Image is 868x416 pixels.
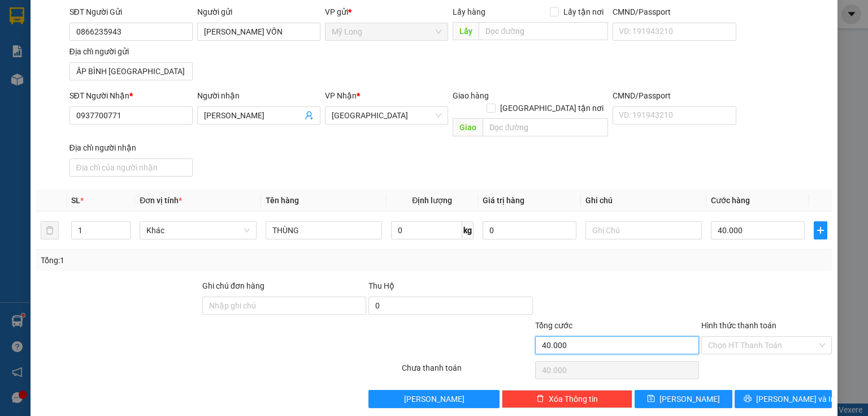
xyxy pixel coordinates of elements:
[10,10,124,23] div: Mỹ Long
[659,393,720,405] span: [PERSON_NAME]
[70,89,193,102] div: SĐT Người Nhận
[613,6,736,18] div: CMND/Passport
[462,221,474,239] span: kg
[549,393,598,405] span: Xóa Thông tin
[266,221,382,239] input: VD: Bàn, Ghế
[401,362,533,381] div: Chưa thanh toán
[132,49,247,65] div: 0777411585
[202,297,366,315] input: Ghi chú đơn hàng
[711,196,750,205] span: Cước hàng
[10,23,124,37] div: [PERSON_NAME]
[41,254,336,267] div: Tổng: 1
[70,6,193,18] div: SĐT Người Gửi
[41,221,59,239] button: delete
[332,107,441,124] span: Sài Gòn
[132,10,159,22] span: Nhận:
[635,390,732,408] button: save[PERSON_NAME]
[70,158,193,177] input: Địa chỉ của người nhận
[483,118,608,136] input: Dọc đường
[197,89,320,102] div: Người nhận
[502,390,632,408] button: deleteXóa Thông tin
[496,102,608,114] span: [GEOGRAPHIC_DATA] tận nơi
[132,35,247,49] div: VY
[483,221,576,239] input: 0
[146,222,249,239] span: Khác
[479,22,608,40] input: Dọc đường
[10,11,27,23] span: Gửi:
[10,37,124,53] div: 0772830420
[701,321,776,330] label: Hình thức thanh toán
[559,6,608,18] span: Lấy tận nơi
[735,390,832,408] button: printer[PERSON_NAME] và In
[70,62,193,80] input: Địa chỉ của người gửi
[325,91,357,100] span: VP Nhận
[814,226,827,235] span: plus
[536,394,544,404] span: delete
[453,22,479,40] span: Lấy
[305,111,314,120] span: user-add
[453,118,483,136] span: Giao
[197,6,320,18] div: Người gửi
[71,196,80,205] span: SL
[140,196,182,205] span: Đơn vị tính
[613,89,736,102] div: CMND/Passport
[202,281,264,290] label: Ghi chú đơn hàng
[368,281,394,290] span: Thu Hộ
[404,393,465,405] span: [PERSON_NAME]
[535,321,572,330] span: Tổng cước
[647,394,655,404] span: save
[453,7,485,16] span: Lấy hàng
[585,221,702,239] input: Ghi Chú
[744,394,752,404] span: printer
[581,190,706,212] th: Ghi chú
[332,23,441,40] span: Mỹ Long
[70,45,193,58] div: Địa chỉ người gửi
[814,221,827,239] button: plus
[325,6,448,18] div: VP gửi
[412,196,452,205] span: Định lượng
[483,196,524,205] span: Giá trị hàng
[266,196,299,205] span: Tên hàng
[132,10,247,35] div: [GEOGRAPHIC_DATA]
[453,91,489,100] span: Giao hàng
[368,390,499,408] button: [PERSON_NAME]
[70,141,193,154] div: Địa chỉ người nhận
[756,393,835,405] span: [PERSON_NAME] và In
[10,53,124,107] div: ẤP BÌNH [GEOGRAPHIC_DATA] HÀNG [GEOGRAPHIC_DATA]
